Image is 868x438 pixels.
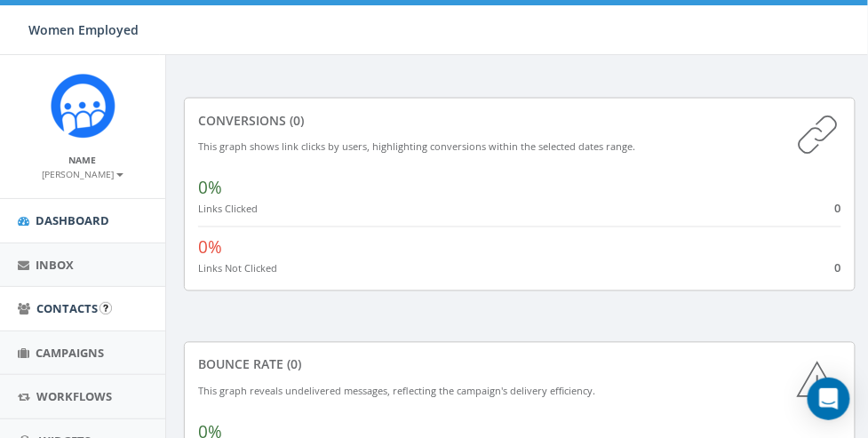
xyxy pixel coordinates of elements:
a: [PERSON_NAME] [43,165,123,181]
div: Bounce Rate [198,356,841,374]
span: 0 [835,260,841,276]
span: (0) [286,112,304,129]
span: Inbox [36,257,74,273]
img: Rally_Platform_Icon.png [50,73,116,139]
span: Dashboard [36,212,109,228]
span: Contacts [36,300,98,316]
div: Open Intercom Messenger [808,378,850,420]
small: [PERSON_NAME] [43,168,123,180]
span: 0 [835,201,841,217]
div: conversions [198,112,841,130]
input: Submit [100,302,112,315]
span: (0) [283,356,301,373]
span: Workflows [36,388,112,404]
small: Links Not Clicked [198,262,277,275]
span: 0% [198,177,222,200]
span: Women Employed [28,21,139,38]
span: 0% [198,236,222,259]
small: Links Clicked [198,203,258,216]
small: Name [69,154,97,166]
span: Campaigns [36,345,104,361]
small: This graph reveals undelivered messages, reflecting the campaign's delivery efficiency. [198,385,595,398]
small: This graph shows link clicks by users, highlighting conversions within the selected dates range. [198,140,635,154]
